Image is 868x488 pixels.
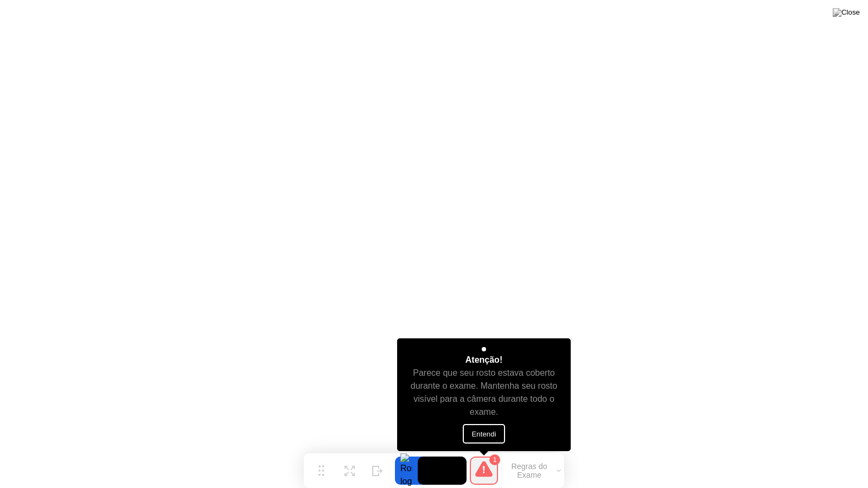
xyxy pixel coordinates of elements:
img: Close [833,8,860,17]
button: Entendi [463,424,505,444]
div: Parece que seu rosto estava coberto durante o exame. Mantenha seu rosto visível para a câmera dur... [407,367,561,419]
button: Regras do Exame [502,461,564,480]
div: 1 [489,454,500,465]
div: Atenção! [465,354,502,367]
